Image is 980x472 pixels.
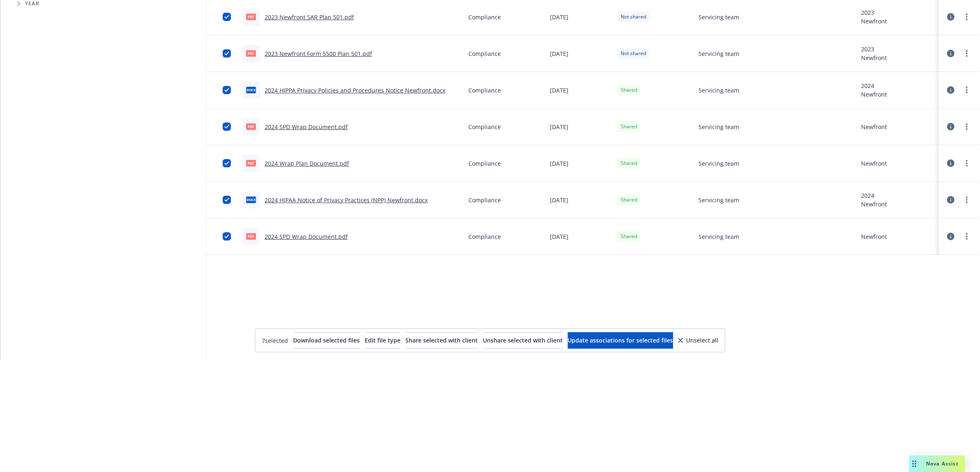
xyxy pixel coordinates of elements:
div: Newfront [861,53,887,62]
button: Edit file type [365,332,400,349]
span: Share selected with client [405,336,478,344]
div: Newfront [861,123,887,131]
span: 7 selected [262,336,288,345]
a: more [962,49,972,58]
span: Compliance [469,49,501,58]
span: [DATE] [550,196,568,204]
div: Newfront [861,159,887,168]
span: Servicing team [698,86,739,95]
span: Download selected files [293,336,360,344]
button: Unshare selected with client [483,332,563,349]
span: pdf [246,160,256,166]
span: [DATE] [550,159,568,168]
span: Servicing team [698,123,739,131]
span: Edit file type [365,336,400,344]
button: Download selected files [293,332,360,349]
span: Nova Assist [926,460,959,467]
span: Unselect all [686,338,718,343]
span: [DATE] [550,49,568,58]
div: Newfront [861,90,887,99]
input: Toggle Row Selected [223,196,231,204]
a: more [962,231,972,241]
a: 2023 Newfront Form 5500 Plan 501.pdf [265,50,372,58]
span: Compliance [469,13,501,21]
span: Servicing team [698,13,739,21]
span: pdf [246,123,256,130]
input: Toggle Row Selected [223,123,231,131]
a: 2023 Newfront SAR Plan 501.pdf [265,13,354,21]
span: [DATE] [550,232,568,241]
span: Compliance [469,196,501,204]
span: Update associations for selected files [568,336,673,344]
span: Compliance [469,159,501,168]
span: docx [246,197,256,203]
span: Not shared [621,50,646,57]
input: Toggle Row Selected [223,232,231,241]
div: Newfront [861,232,887,241]
span: Servicing team [698,232,739,241]
a: 2024 HIPPA Privacy Policies and Procedures Notice Newfront.docx [265,86,445,94]
div: 2024 [861,191,887,200]
span: pdf [246,14,256,20]
input: Toggle Row Selected [223,159,231,167]
span: Servicing team [698,49,739,58]
span: Compliance [469,232,501,241]
div: Drag to move [909,456,919,472]
span: Shared [621,233,637,240]
span: pdf [246,50,256,56]
span: Unshare selected with client [483,336,563,344]
div: Newfront [861,200,887,208]
a: 2024 HIPAA Notice of Privacy Practices (NPP) Newfront.docx [265,196,428,204]
span: Compliance [469,123,501,131]
span: Year [25,1,40,6]
span: Servicing team [698,196,739,204]
span: [DATE] [550,86,568,95]
div: 2023 [861,8,887,17]
a: 2024 Wrap Plan Document.pdf [265,160,349,167]
a: more [962,85,972,95]
div: Newfront [861,17,887,25]
a: more [962,12,972,22]
span: Compliance [469,86,501,95]
a: more [962,158,972,168]
span: Not shared [621,13,646,21]
span: [DATE] [550,123,568,131]
div: 2023 [861,45,887,53]
a: more [962,195,972,205]
input: Toggle Row Selected [223,13,231,21]
span: Servicing team [698,159,739,168]
span: [DATE] [550,13,568,21]
span: Shared [621,123,637,130]
input: Toggle Row Selected [223,49,231,58]
span: docx [246,87,256,93]
a: 2024 SPD Wrap Document.pdf [265,233,348,241]
a: more [962,122,972,132]
button: Nova Assist [909,456,965,472]
span: pdf [246,233,256,239]
button: Share selected with client [405,332,478,349]
span: Shared [621,160,637,167]
button: Unselect all [678,332,718,349]
span: Shared [621,86,637,94]
input: Toggle Row Selected [223,86,231,94]
span: Shared [621,196,637,204]
div: 2024 [861,81,887,90]
button: Update associations for selected files [568,332,673,349]
a: 2024 SPD Wrap Document.pdf [265,123,348,131]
